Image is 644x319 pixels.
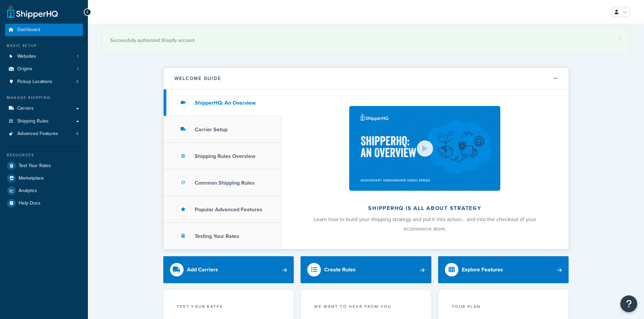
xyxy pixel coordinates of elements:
div: Resources [5,152,83,158]
h3: Common Shipping Rules [195,180,255,186]
button: Welcome Guide [164,68,569,89]
span: Carriers [17,106,34,111]
h3: ShipperHQ: An Overview [195,100,256,106]
a: Origins1 [5,63,83,75]
h3: Popular Advanced Features [195,207,262,213]
img: ShipperHQ is all about strategy [349,106,500,191]
div: Add Carriers [187,265,218,274]
li: Websites [5,50,83,63]
h2: Welcome Guide [174,76,221,81]
span: Websites [17,54,36,59]
li: Origins [5,63,83,75]
div: Your Plan [452,303,555,311]
span: 1 [77,54,78,59]
div: Basic Setup [5,43,83,49]
a: Dashboard [5,24,83,36]
li: Pickup Locations [5,76,83,88]
h3: Shipping Rules Overview [195,153,255,159]
a: Pickup Locations3 [5,76,83,88]
span: Shipping Rules [17,118,49,124]
span: Dashboard [17,27,40,33]
a: Carriers [5,102,83,115]
a: Advanced Features4 [5,128,83,140]
a: × [619,36,622,41]
div: Manage Shipping [5,95,83,101]
a: Websites1 [5,50,83,63]
span: 3 [76,79,78,85]
a: Test Your Rates [5,160,83,172]
a: Analytics [5,185,83,197]
div: Explore Features [462,265,503,274]
span: 4 [76,131,78,137]
div: Test your rates [177,303,281,311]
div: Create Rules [324,265,356,274]
a: Explore Features [438,256,569,283]
a: Add Carriers [163,256,294,283]
span: Pickup Locations [17,79,52,85]
span: Help Docs [19,201,41,206]
div: Successfully authorized Shopify account [110,36,622,45]
a: Shipping Rules [5,115,83,128]
h3: Testing Your Rates [195,233,239,239]
a: Marketplace [5,172,83,184]
li: Advanced Features [5,128,83,140]
h3: Carrier Setup [195,127,228,133]
span: Origins [17,66,32,72]
span: Analytics [19,188,37,194]
span: Learn how to build your shipping strategy and put it into action… and into the checkout of your e... [314,215,536,233]
p: we want to hear from you [314,303,418,310]
a: Create Rules [301,256,431,283]
span: Marketplace [19,176,44,181]
a: Help Docs [5,197,83,209]
span: 1 [77,66,78,72]
span: Test Your Rates [19,163,51,169]
h2: ShipperHQ is all about strategy [299,205,551,211]
span: Advanced Features [17,131,58,137]
button: Open Resource Center [620,295,637,312]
